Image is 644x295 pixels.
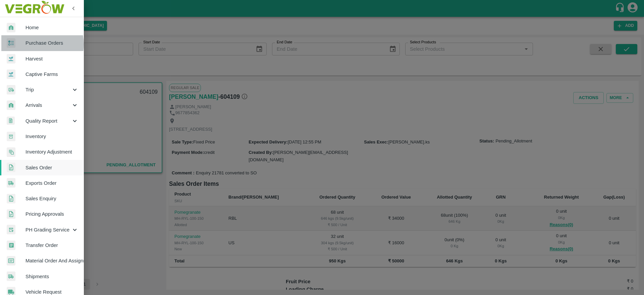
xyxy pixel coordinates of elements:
[25,55,78,62] span: Harvest
[7,100,15,110] img: whArrival
[25,24,78,31] span: Home
[25,39,78,47] span: Purchase Orders
[7,209,15,219] img: sales
[25,195,78,202] span: Sales Enquiry
[25,164,78,171] span: Sales Order
[7,241,15,250] img: whTransfer
[25,71,78,78] span: Captive Farms
[7,85,15,95] img: delivery
[25,101,71,109] span: Arrivals
[7,38,15,48] img: reciept
[25,133,78,140] span: Inventory
[7,271,15,281] img: shipments
[25,242,78,249] span: Transfer Order
[7,54,15,64] img: harvest
[7,163,15,172] img: sales
[25,148,78,156] span: Inventory Adjustment
[25,117,71,125] span: Quality Report
[25,210,78,218] span: Pricing Approvals
[25,86,71,93] span: Trip
[7,69,15,79] img: harvest
[25,226,71,234] span: PH Grading Service
[7,132,15,141] img: whInventory
[7,256,15,266] img: centralMaterial
[7,23,15,33] img: whArrival
[25,179,78,187] span: Exports Order
[7,117,15,125] img: qualityReport
[7,178,15,188] img: shipments
[7,194,15,204] img: sales
[7,147,15,157] img: inventory
[25,273,78,280] span: Shipments
[7,225,15,235] img: whTracker
[25,257,78,264] span: Material Order And Assignment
